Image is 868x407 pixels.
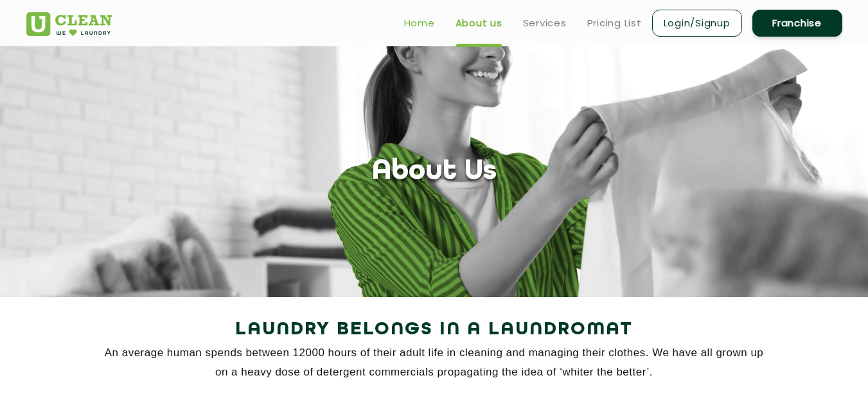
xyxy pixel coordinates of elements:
[404,15,435,31] a: Home
[752,10,842,37] a: Franchise
[26,12,112,36] img: UClean Laundry and Dry Cleaning
[26,343,842,382] p: An average human spends between 12000 hours of their adult life in cleaning and managing their cl...
[587,15,642,31] a: Pricing List
[372,156,497,188] h1: About Us
[456,15,502,31] a: About us
[26,314,842,345] h2: Laundry Belongs in a Laundromat
[523,15,567,31] a: Services
[652,10,742,37] a: Login/Signup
